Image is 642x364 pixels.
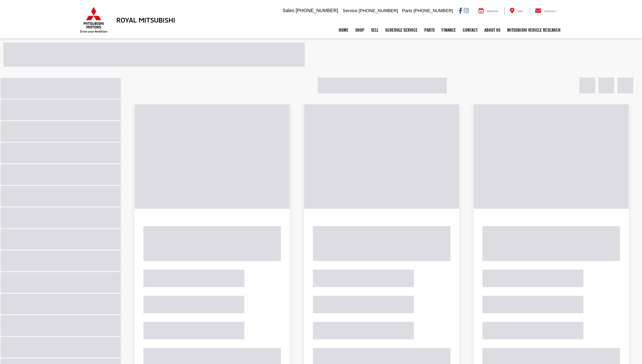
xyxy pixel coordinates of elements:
h3: Royal Mitsubishi [116,16,175,24]
a: Service [473,7,503,14]
a: Instagram: Click to visit our Instagram page [464,8,469,13]
a: Sell [368,22,382,38]
span: Contact [544,10,557,13]
span: Parts [402,8,412,13]
span: Map [517,10,523,13]
a: Map [505,7,528,14]
span: [PHONE_NUMBER] [296,8,338,13]
span: Service [487,10,498,13]
a: Finance [438,22,459,38]
a: Mitsubishi Vehicle Research [504,22,564,38]
a: Parts: Opens in a new tab [421,22,438,38]
span: [PHONE_NUMBER] [414,8,453,13]
img: Mitsubishi [79,7,109,33]
span: Sales [282,8,294,13]
a: Contact [530,7,562,14]
a: About Us [481,22,504,38]
span: Service [343,8,357,13]
a: Facebook: Click to visit our Facebook page [459,8,462,13]
span: [PHONE_NUMBER] [359,8,398,13]
a: Home [335,22,352,38]
a: Schedule Service: Opens in a new tab [382,22,421,38]
a: Contact [459,22,481,38]
a: Shop [352,22,368,38]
